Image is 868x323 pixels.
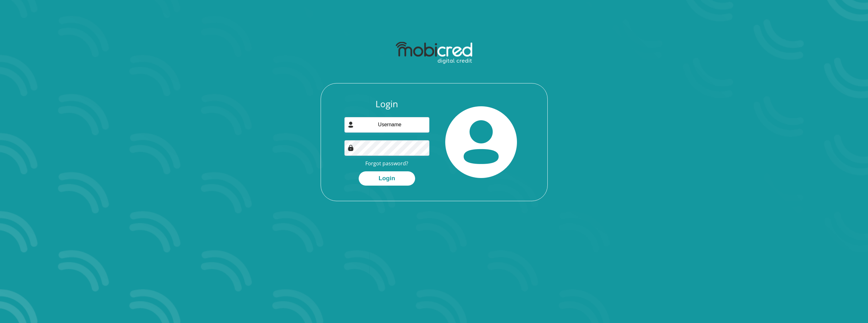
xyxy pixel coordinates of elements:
[396,42,472,64] img: mobicred logo
[359,171,415,186] button: Login
[344,117,429,133] input: Username
[348,145,354,151] img: Image
[348,122,354,128] img: user-icon image
[365,160,408,167] a: Forgot password?
[344,99,429,109] h3: Login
